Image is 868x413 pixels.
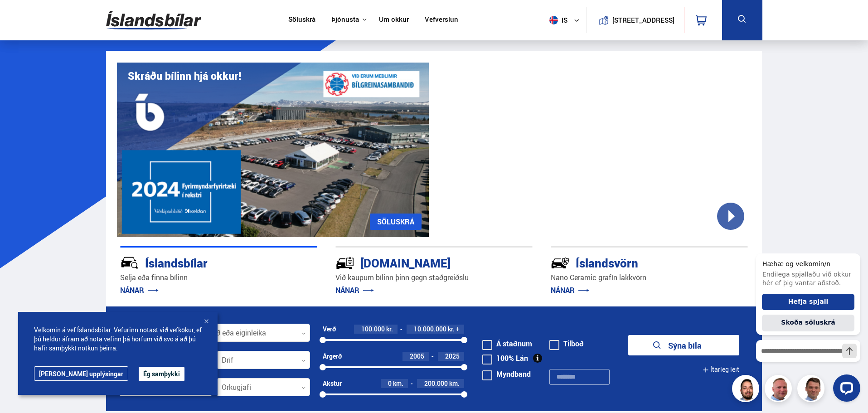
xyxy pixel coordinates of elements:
button: Ítarleg leit [703,360,739,380]
a: SÖLUSKRÁ [370,214,422,230]
div: Árgerð [323,353,342,360]
span: Velkomin á vef Íslandsbílar. Vefurinn notast við vefkökur, ef þú heldur áfram að nota vefinn þá h... [34,326,202,353]
p: Nano Ceramic grafín lakkvörn [551,272,748,283]
button: is [546,7,587,34]
img: tr5P-W3DuiFaO7aO.svg [335,253,354,272]
label: Tilboð [549,340,584,347]
label: Á staðnum [482,340,532,347]
span: kr. [448,326,455,333]
p: Við kaupum bílinn þinn gegn staðgreiðslu [335,272,533,283]
span: + [456,326,460,333]
a: NÁNAR [551,285,589,295]
p: Selja eða finna bílinn [120,272,317,283]
div: Verð [323,326,336,333]
span: 2025 [445,352,460,360]
iframe: LiveChat chat widget [749,237,864,409]
div: Akstur [323,380,342,387]
img: eKx6w-_Home_640_.png [117,63,429,237]
a: Söluskrá [288,15,315,25]
div: Íslandsvörn [551,254,716,270]
a: Vefverslun [425,15,458,25]
span: kr. [386,326,393,333]
a: [STREET_ADDRESS] [592,7,679,33]
span: km. [449,380,460,387]
span: 10.000.000 [414,325,446,333]
a: Um okkur [379,15,409,25]
a: NÁNAR [335,285,374,295]
img: G0Ugv5HjCgRt.svg [106,5,201,35]
label: 100% Lán [482,355,528,362]
a: NÁNAR [120,285,159,295]
img: nhp88E3Fdnt1Opn2.png [733,376,761,403]
span: is [546,16,568,24]
img: svg+xml;base64,PHN2ZyB4bWxucz0iaHR0cDovL3d3dy53My5vcmcvMjAwMC9zdmciIHdpZHRoPSI1MTIiIGhlaWdodD0iNT... [549,16,558,24]
button: Sýna bíla [628,335,739,355]
span: 2005 [410,352,424,360]
span: km. [393,380,403,387]
span: 0 [388,379,392,388]
button: [STREET_ADDRESS] [616,16,671,24]
div: Íslandsbílar [120,254,285,270]
img: -Svtn6bYgwAsiwNX.svg [551,253,570,272]
span: 200.000 [424,379,448,388]
h1: Skráðu bílinn hjá okkur! [128,70,241,82]
label: Myndband [482,370,531,378]
button: Ég samþykki [139,367,184,381]
div: [DOMAIN_NAME] [335,254,500,270]
button: Þjónusta [331,15,359,24]
img: JRvxyua_JYH6wB4c.svg [120,253,139,272]
a: [PERSON_NAME] upplýsingar [34,366,128,381]
span: 100.000 [361,325,385,333]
